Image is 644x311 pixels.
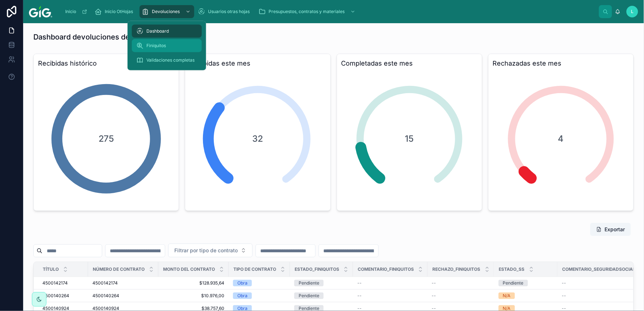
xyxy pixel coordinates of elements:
span: 4500140264 [42,293,69,299]
span: Validaciones completas [146,57,195,63]
span: -- [562,280,566,286]
h3: Recibidas histórico [38,58,174,69]
a: Dashboard [132,25,202,38]
span: Usuarios otras hojas [208,9,250,14]
div: Pendiente [299,280,319,286]
span: L [631,9,634,14]
span: Filtrar por tipo de contrato [174,247,238,254]
span: Estado_SS [499,266,525,272]
span: 32 [252,133,263,145]
span: -- [357,293,362,299]
div: scrollable content [58,4,599,20]
span: Presupuestos, contratos y materiales [269,9,345,14]
span: -- [357,280,362,286]
span: Tipo de contrato [233,266,276,272]
div: Obra [237,280,248,286]
span: Número de contrato [93,266,145,272]
div: N/A [503,293,511,299]
span: Inicio [65,9,76,14]
span: Inicio OtHojas [105,9,133,14]
a: Presupuestos, contratos y materiales [256,5,359,18]
span: -- [432,280,436,286]
img: App logo [29,6,52,17]
span: 275 [99,133,114,145]
a: Inicio [62,5,91,18]
span: Devoluciones [152,9,180,14]
a: Devoluciones [140,5,194,18]
span: 4500142174 [42,280,68,286]
h1: Dashboard devoluciones de fondo de garantía [33,32,192,42]
span: Título [43,266,59,272]
span: 4 [558,133,564,145]
span: Rechazo_Finiquitos [432,266,481,272]
div: Pendiente [503,280,524,286]
span: -- [562,293,566,299]
h3: Rechazadas este mes [493,58,629,69]
button: Select Button [168,244,253,257]
a: Inicio OtHojas [92,5,138,18]
span: Estado_Finiquitos [295,266,339,272]
span: -- [432,293,436,299]
div: Pendiente [299,293,319,299]
h3: Completadas este mes [341,58,478,69]
span: $128.935,64 [163,280,224,286]
span: Comentario_finiquitos [358,266,414,272]
a: Validaciones completas [132,54,202,67]
span: $10.976,00 [163,293,224,299]
a: Usuarios otras hojas [196,5,255,18]
span: 4500142174 [92,280,118,286]
a: Finiquitos [132,39,202,52]
span: 4500140264 [92,293,119,299]
span: 15 [405,133,414,145]
span: Comentario_SeguridadSocial [562,266,636,272]
span: Monto del contrato [163,266,215,272]
button: Exportar [590,223,631,236]
span: Finiquitos [146,43,166,49]
span: Dashboard [146,28,169,34]
div: Obra [237,293,248,299]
